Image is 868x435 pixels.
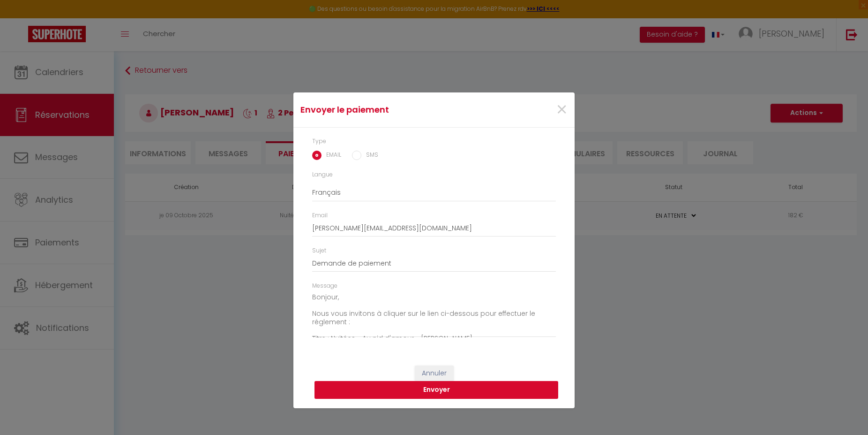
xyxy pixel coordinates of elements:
label: Langue [312,170,333,179]
label: Message [312,282,337,290]
label: EMAIL [322,151,341,161]
label: Email [312,211,328,220]
h4: Envoyer le paiement [300,103,474,116]
button: Close [556,100,568,120]
label: SMS [361,151,378,161]
span: × [556,96,568,124]
label: Sujet [312,246,326,255]
button: Envoyer [314,381,558,399]
label: Type [312,137,326,146]
button: Annuler [415,366,454,382]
